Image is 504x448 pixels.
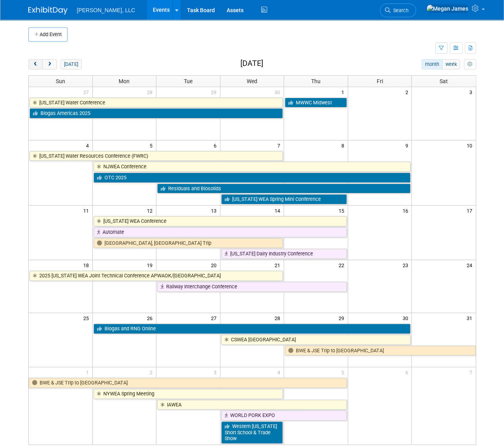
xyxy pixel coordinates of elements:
span: Search [390,7,409,13]
span: Fri [377,78,383,84]
span: Sun [56,78,65,84]
span: 10 [466,140,476,150]
button: myCustomButton [464,59,476,69]
button: [DATE] [60,59,81,69]
span: 2 [149,367,156,377]
span: 29 [210,87,220,97]
a: NYWEA Spring Meeting [93,389,283,399]
a: [US_STATE] WEA Conference [93,216,347,226]
span: Tue [184,78,192,84]
img: Megan James [426,4,469,13]
button: month [422,59,442,69]
span: 9 [404,140,411,150]
span: 28 [274,313,284,323]
span: 30 [401,313,411,323]
a: Search [380,4,416,17]
span: 27 [82,87,92,97]
span: 18 [82,260,92,270]
span: 23 [401,260,411,270]
span: Mon [119,78,130,84]
a: [US_STATE] Water Resources Conference (FWRC) [29,151,283,161]
a: [US_STATE] Dairy Industry Conference [221,249,347,259]
span: 7 [277,140,284,150]
a: MWWC Midwest [285,98,347,108]
span: 20 [210,260,220,270]
button: week [442,59,460,69]
span: 22 [338,260,348,270]
a: [GEOGRAPHIC_DATA], [GEOGRAPHIC_DATA] Trip [93,238,283,248]
span: 19 [146,260,156,270]
span: 3 [469,87,476,97]
a: Biogas and RNG Online [93,324,411,334]
span: 5 [341,367,348,377]
span: Wed [247,78,257,84]
a: WORLD PORK EXPO [221,410,347,421]
span: 31 [466,313,476,323]
span: Thu [311,78,321,84]
span: 21 [274,260,284,270]
span: 6 [213,140,220,150]
span: 11 [82,206,92,215]
a: CSWEA [GEOGRAPHIC_DATA] [221,335,411,345]
span: [PERSON_NAME], LLC [77,7,136,13]
button: prev [28,59,43,69]
span: 27 [210,313,220,323]
span: 15 [338,206,348,215]
span: 2 [404,87,411,97]
a: OTC 2025 [93,173,411,183]
span: 26 [146,313,156,323]
span: 7 [469,367,476,377]
a: Railway Interchange Conference [157,282,347,292]
span: 13 [210,206,220,215]
span: 8 [341,140,348,150]
span: 29 [338,313,348,323]
i: Personalize Calendar [467,62,473,67]
a: 2025 [US_STATE] WEA Joint Technical Conference APWAOK/[GEOGRAPHIC_DATA] [29,271,283,281]
span: 17 [466,206,476,215]
span: 28 [146,87,156,97]
span: 16 [401,206,411,215]
span: 4 [277,367,284,377]
a: [US_STATE] Water Conference [29,98,283,108]
span: 25 [82,313,92,323]
span: 1 [341,87,348,97]
a: Western [US_STATE] Short School & Trade Show [221,421,283,444]
a: Automate [93,227,347,237]
a: IAWEA [157,400,347,410]
a: [US_STATE] WEA Spring Mini Conference [221,194,347,204]
span: 12 [146,206,156,215]
span: 3 [213,367,220,377]
span: Sat [440,78,448,84]
img: ExhibitDay [28,7,68,15]
span: 24 [466,260,476,270]
button: next [42,59,57,69]
span: 5 [149,140,156,150]
a: Residuals and Biosolids [157,184,411,194]
span: 6 [404,367,411,377]
a: BWE & JSE Trip to [GEOGRAPHIC_DATA] [285,346,475,356]
a: NJWEA Conference [93,162,411,172]
button: Add Event [28,27,68,42]
span: 1 [85,367,92,377]
span: 14 [274,206,284,215]
h2: [DATE] [240,59,263,68]
a: BWE & JSE Trip to [GEOGRAPHIC_DATA] [29,378,347,388]
span: 4 [85,140,92,150]
span: 30 [274,87,284,97]
a: Biogas Americas 2025 [29,108,283,118]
